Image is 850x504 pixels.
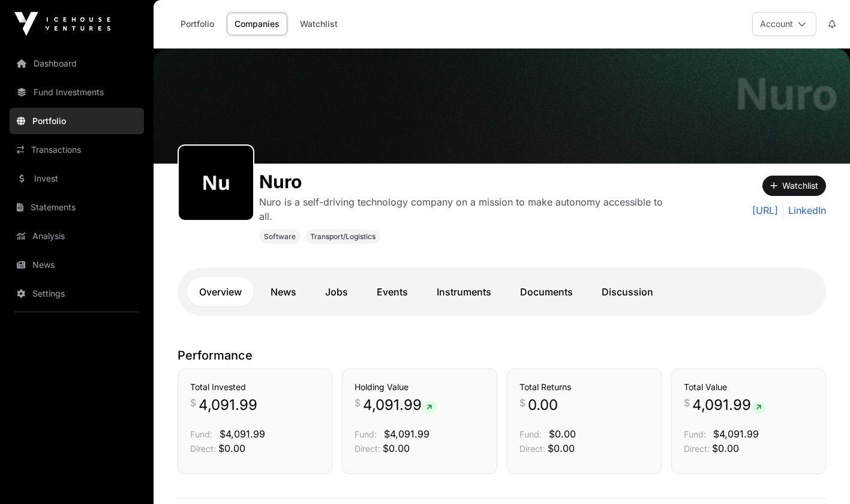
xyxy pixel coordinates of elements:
span: Direct: [355,443,380,454]
a: Invest [10,165,144,192]
span: $ [355,396,361,410]
span: 0.00 [528,396,558,415]
h3: Total Invested [190,381,320,393]
a: Instruments [425,277,503,306]
span: $0.00 [548,442,575,454]
span: $ [190,396,196,410]
span: Direct: [519,443,545,454]
a: Settings [10,280,144,307]
a: Portfolio [10,108,144,134]
span: $0.00 [383,442,410,454]
h3: Total Value [684,381,813,393]
a: Portfolio [173,13,222,35]
a: News [259,277,308,306]
span: 4,091.99 [692,396,766,415]
a: Events [365,277,420,306]
span: $0.00 [549,428,576,440]
p: Nuro is a self-driving technology company on a mission to make autonomy accessible to all. [259,195,664,224]
img: Nuro [154,49,850,164]
span: $ [519,396,525,410]
a: Jobs [313,277,360,306]
a: News [10,252,144,278]
span: Fund: [519,429,542,439]
h3: Total Returns [519,381,649,393]
img: nuro436.png [184,150,248,215]
iframe: Chat Widget [790,446,850,504]
img: Icehouse Ventures Logo [14,12,110,36]
span: Software [264,232,296,242]
span: $4,091.99 [384,428,429,440]
a: Statements [10,194,144,221]
span: $0.00 [218,442,245,454]
p: Performance [178,347,826,364]
span: $4,091.99 [713,428,759,440]
a: Overview [187,277,254,306]
a: Transactions [10,137,144,163]
span: Direct: [684,443,710,454]
a: Companies [227,13,287,35]
span: Fund: [190,429,212,439]
a: Documents [508,277,585,306]
nav: Tabs [187,277,816,306]
button: Watchlist [762,176,826,196]
h1: Nuro [735,73,838,116]
a: Fund Investments [10,79,144,105]
span: Fund: [684,429,706,439]
a: Dashboard [10,50,144,77]
span: $4,091.99 [220,428,265,440]
a: LinkedIn [783,203,826,218]
h1: Nuro [259,171,664,192]
span: Fund: [355,429,377,439]
span: Transport/Logistics [310,232,376,242]
a: Discussion [590,277,665,306]
a: Analysis [10,223,144,249]
a: [URL] [752,203,778,218]
span: 4,091.99 [199,396,257,415]
button: Account [752,12,816,36]
span: Direct: [190,443,216,454]
span: $0.00 [712,442,739,454]
h3: Holding Value [355,381,484,393]
span: $ [684,396,690,410]
span: 4,091.99 [363,396,437,415]
a: Watchlist [292,13,346,35]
